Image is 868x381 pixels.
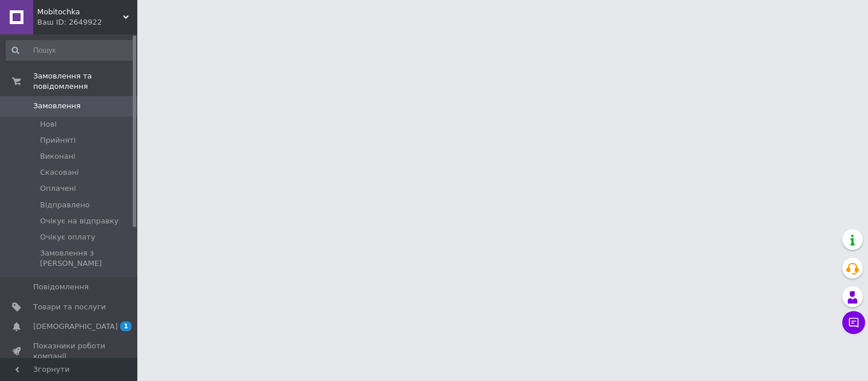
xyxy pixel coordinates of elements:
span: Замовлення [33,101,81,111]
span: Замовлення та повідомлення [33,71,137,92]
span: Mobitochka [37,7,123,17]
span: Прийняті [40,135,76,146]
span: Нові [40,119,57,129]
span: Відправлено [40,200,90,210]
span: Очікує на відправку [40,216,118,226]
span: Повідомлення [33,282,89,292]
span: Очікує оплату [40,232,95,242]
span: Виконані [40,151,76,162]
button: Чат з покупцем [842,311,865,334]
span: [DEMOGRAPHIC_DATA] [33,321,118,332]
span: Показники роботи компанії [33,341,106,362]
input: Пошук [6,40,135,61]
div: Ваш ID: 2649922 [37,17,137,28]
span: Оплачені [40,183,76,194]
span: Скасовані [40,167,79,178]
span: Замовлення з [PERSON_NAME] [40,248,134,269]
span: 1 [120,321,132,331]
span: Товари та послуги [33,302,106,312]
